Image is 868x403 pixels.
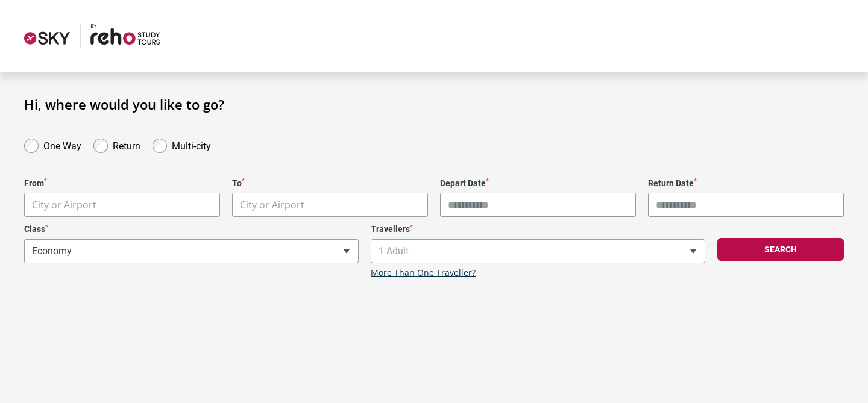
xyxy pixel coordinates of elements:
span: City or Airport [240,198,304,211]
button: Search [717,238,844,261]
label: From [24,178,220,189]
label: Return [113,137,140,152]
label: Depart Date [440,178,636,189]
span: Economy [25,240,358,263]
span: 1 Adult [371,239,705,263]
span: Economy [24,239,359,263]
span: City or Airport [232,193,428,217]
span: City or Airport [24,193,220,217]
span: City or Airport [32,198,96,211]
label: Class [24,224,359,234]
label: One Way [43,137,81,152]
a: More Than One Traveller? [371,268,476,278]
span: City or Airport [233,193,427,217]
label: Return Date [648,178,844,189]
label: To [232,178,428,189]
span: 1 Adult [371,240,705,263]
label: Multi-city [172,137,211,152]
label: Travellers [371,224,705,234]
span: City or Airport [25,193,219,217]
h1: Hi, where would you like to go? [24,96,844,112]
